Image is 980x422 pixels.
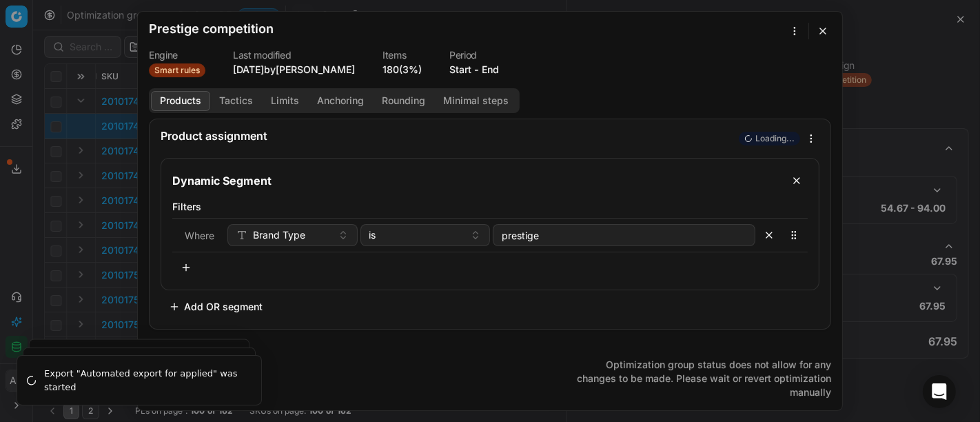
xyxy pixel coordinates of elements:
span: is [369,228,376,242]
p: Optimization group status does not allow for any changes to be made. Please wait or revert optimi... [566,358,831,399]
span: Brand Type [253,228,305,242]
button: Rounding [373,91,434,111]
input: Segment [170,170,780,192]
button: Limits [262,91,308,111]
button: Add OR segment [161,296,271,318]
button: Start [449,63,471,77]
button: Tactics [210,91,262,111]
dt: Last modified [233,50,355,60]
label: Filters [172,200,808,214]
span: - [474,63,479,77]
span: Loading... [755,133,795,144]
button: Minimal steps [434,91,518,111]
button: Products [151,91,210,111]
div: Product assignment [161,130,736,141]
h2: Prestige competition [149,23,274,35]
button: Cancel [149,358,198,380]
button: Anchoring [308,91,373,111]
dt: Engine [149,50,205,60]
span: [DATE] by [PERSON_NAME] [233,63,355,75]
dt: Period [449,50,499,60]
span: Smart rules [149,63,205,77]
a: 180(3%) [382,63,422,77]
dt: Items [382,50,422,60]
button: End [482,63,499,77]
span: Where [185,230,215,241]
